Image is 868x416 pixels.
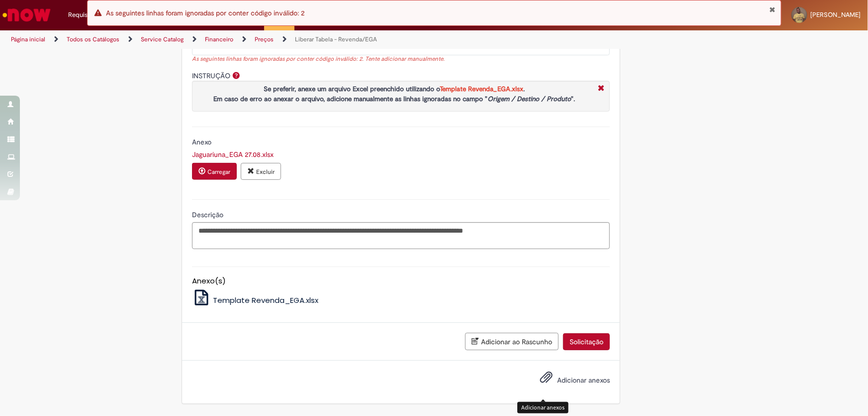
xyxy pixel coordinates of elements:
[68,10,103,20] span: Requisições
[192,163,237,180] button: Carregar anexo de Anexo
[192,295,318,305] a: Template Revenda_EGA.xlsx
[11,35,45,43] a: Página inicial
[595,84,607,94] i: Fechar More information Por question_instrucao
[192,222,610,249] textarea: Descrição
[192,150,274,159] a: Download de Jaguariuna_EGA 27.08.xlsx
[487,95,571,103] em: Origem / Destino / Produto
[255,35,274,43] a: Preços
[241,163,281,180] button: Excluir anexo Jaguariuna_EGA 27.08.xlsx
[7,30,571,49] ul: Trilhas de página
[207,168,230,176] small: Carregar
[810,10,861,19] span: [PERSON_NAME]
[563,333,610,350] button: Solicitação
[192,138,213,146] span: Anexo
[295,35,377,43] a: Liberar Tabela - Revenda/EGA
[213,95,575,103] span: Em caso de erro ao anexar o arquivo, adicione manualmente as linhas ignoradas no campo " ".
[205,35,233,43] a: Financeiro
[106,8,305,17] span: As seguintes linhas foram ignoradas por conter código inválido: 2
[213,295,318,305] span: Template Revenda_EGA.xlsx
[256,168,275,176] small: Excluir
[192,71,230,80] label: INSTRUÇÃO
[557,376,610,385] span: Adicionar anexos
[537,368,555,391] button: Adicionar anexos
[770,5,776,13] button: Fechar Notificação
[141,35,184,43] a: Service Catalog
[192,277,610,285] h5: Anexo(s)
[440,85,523,93] span: Template Revenda_EGA.xlsx
[1,5,52,25] img: ServiceNow
[465,333,559,350] button: Adicionar ao Rascunho
[192,210,225,219] span: Descrição
[264,85,525,93] span: Se preferir, anexe um arquivo Excel preenchido utilizando o .
[192,55,610,64] div: As seguintes linhas foram ignoradas por conter código inválido: 2. Tente adicionar manualmente.
[517,402,569,414] div: Adicionar anexos
[230,71,242,79] span: Ajuda para INSTRUÇÃO
[67,35,119,43] a: Todos os Catálogos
